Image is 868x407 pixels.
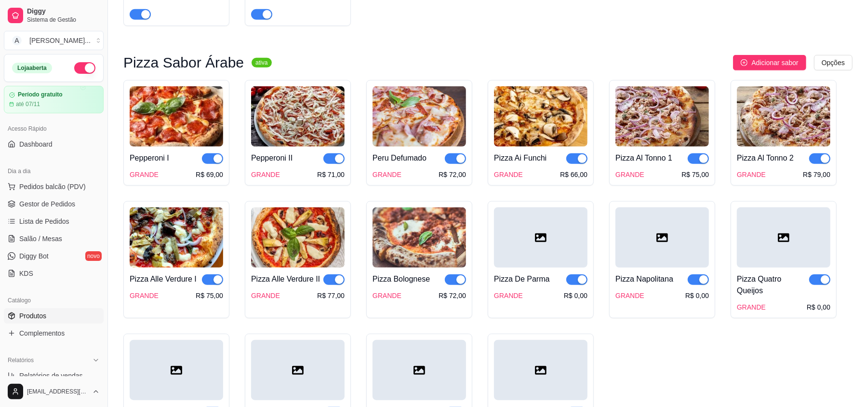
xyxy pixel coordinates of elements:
div: Pizza Napolitana [615,273,673,285]
a: Diggy Botnovo [4,248,104,264]
div: GRANDE [130,291,159,300]
span: Pedidos balcão (PDV) [19,182,86,191]
div: Loja aberta [12,63,52,73]
div: Pizza Al Tonno 2 [737,152,794,164]
div: Pepperoni II [251,152,293,164]
div: R$ 0,00 [564,291,588,300]
div: R$ 69,00 [196,170,223,179]
span: Salão / Mesas [19,234,62,244]
span: A [12,36,22,45]
span: Relatórios [8,356,34,364]
div: R$ 72,00 [439,170,466,179]
span: Lista de Pedidos [19,217,69,226]
button: Select a team [4,31,104,50]
article: Período gratuito [18,91,63,98]
div: [PERSON_NAME] ... [29,36,91,45]
div: GRANDE [737,302,766,312]
div: GRANDE [251,291,280,300]
div: Pizza Bolognese [373,273,430,285]
div: R$ 72,00 [439,291,466,300]
div: GRANDE [494,291,523,300]
a: Relatórios de vendas [4,368,104,383]
div: GRANDE [251,170,280,179]
div: R$ 0,00 [685,291,709,300]
div: Catálogo [4,293,104,308]
img: product-image [251,86,345,147]
div: R$ 75,00 [196,291,223,300]
sup: ativa [252,58,271,68]
img: product-image [494,86,588,147]
div: R$ 71,00 [317,170,345,179]
img: product-image [615,86,709,147]
div: Pizza Ai Funchi [494,152,547,164]
span: Gestor de Pedidos [19,199,75,209]
div: GRANDE [373,170,401,179]
span: Dashboard [19,139,53,149]
span: Diggy [27,7,100,16]
div: Pepperoni I [130,152,169,164]
div: Pizza Quatro Queijos [737,273,809,297]
a: Produtos [4,308,104,324]
button: Pedidos balcão (PDV) [4,179,104,194]
span: Opções [822,57,845,68]
div: GRANDE [494,170,523,179]
a: Salão / Mesas [4,231,104,246]
div: Pizza Al Tonno 1 [615,152,672,164]
span: Diggy Bot [19,251,49,261]
div: Dia a dia [4,163,104,179]
span: KDS [19,269,33,278]
h3: Pizza Sabor Árabe [123,57,244,68]
div: Pizza De Parma [494,273,550,285]
div: R$ 77,00 [317,291,345,300]
span: Complementos [19,328,65,338]
div: GRANDE [615,291,644,300]
div: R$ 79,00 [803,170,830,179]
button: [EMAIL_ADDRESS][DOMAIN_NAME] [4,380,104,403]
img: product-image [737,86,830,147]
div: R$ 0,00 [807,302,830,312]
div: GRANDE [130,170,159,179]
div: R$ 75,00 [681,170,709,179]
div: R$ 66,00 [560,170,588,179]
a: Lista de Pedidos [4,214,104,229]
div: GRANDE [373,291,401,300]
span: Produtos [19,311,46,321]
button: Alterar Status [74,62,95,74]
a: Complementos [4,326,104,341]
span: plus-circle [741,59,748,66]
button: Opções [814,55,853,70]
a: Gestor de Pedidos [4,196,104,212]
a: Dashboard [4,136,104,152]
img: product-image [373,86,466,147]
div: Peru Defumado [373,152,427,164]
button: Adicionar sabor [733,55,806,70]
span: [EMAIL_ADDRESS][DOMAIN_NAME] [27,388,88,395]
div: Pizza Alle Verdure I [130,273,197,285]
article: até 07/11 [16,100,40,108]
a: Período gratuitoaté 07/11 [4,86,104,113]
a: DiggySistema de Gestão [4,4,104,27]
a: KDS [4,266,104,281]
img: product-image [373,207,466,268]
div: GRANDE [737,170,766,179]
img: product-image [130,207,223,268]
span: Relatórios de vendas [19,371,83,380]
img: product-image [130,86,223,147]
div: Acesso Rápido [4,121,104,136]
div: GRANDE [615,170,644,179]
span: Sistema de Gestão [27,16,100,24]
span: Adicionar sabor [751,57,798,68]
div: Pizza Alle Verdure II [251,273,320,285]
img: product-image [251,207,345,268]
